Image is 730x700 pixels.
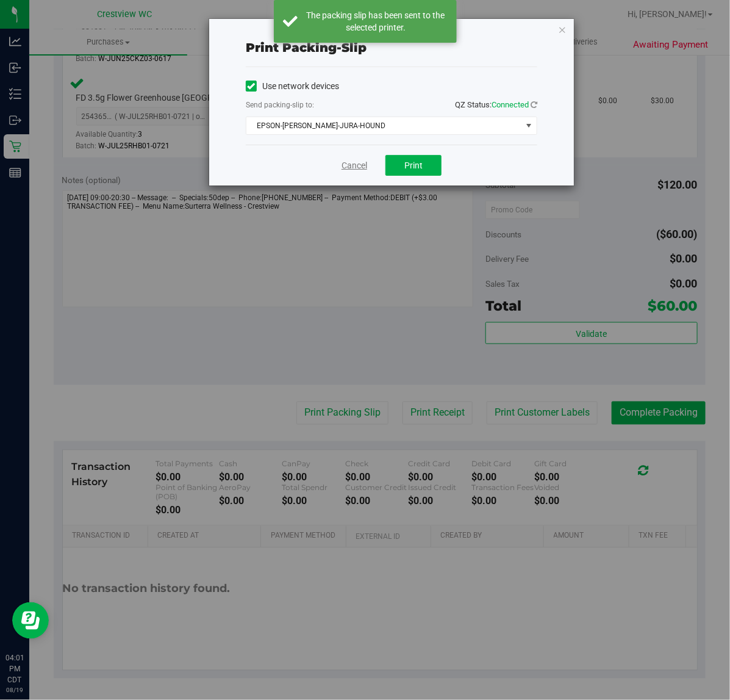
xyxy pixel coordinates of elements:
[246,117,521,134] span: EPSON-[PERSON_NAME]-JURA-HOUND
[521,117,537,134] span: select
[385,155,442,176] button: Print
[246,80,339,93] label: Use network devices
[492,100,529,109] span: Connected
[404,161,423,170] span: Print
[342,159,367,172] a: Cancel
[246,40,367,55] span: Print packing-slip
[12,602,49,639] iframe: Resource center
[455,100,537,109] span: QZ Status:
[246,99,314,110] label: Send packing-slip to:
[304,9,448,34] div: The packing slip has been sent to the selected printer.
